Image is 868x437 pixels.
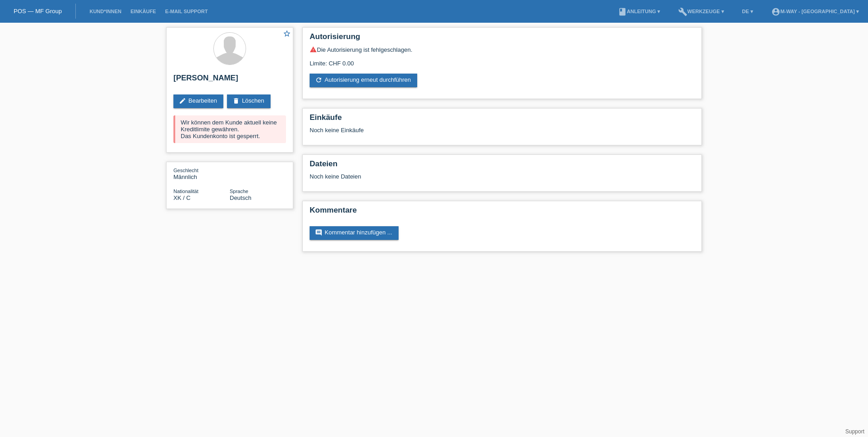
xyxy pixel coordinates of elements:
[173,168,198,173] span: Geschlecht
[310,53,695,67] div: Limite: CHF 0.00
[173,94,223,108] a: editBearbeiten
[310,32,695,46] h2: Autorisierung
[315,229,322,236] i: comment
[618,7,627,16] i: book
[845,428,864,435] a: Support
[126,9,160,14] a: Einkäufe
[310,113,695,127] h2: Einkäufe
[230,194,252,201] span: Deutsch
[315,76,322,84] i: refresh
[310,127,695,140] div: Noch keine Einkäufe
[310,173,587,180] div: Noch keine Dateien
[283,30,291,39] a: star_border
[173,189,198,194] span: Nationalität
[678,7,687,16] i: build
[230,189,248,194] span: Sprache
[310,46,695,53] div: Die Autorisierung ist fehlgeschlagen.
[310,46,317,53] i: warning
[14,8,62,15] a: POS — MF Group
[767,9,863,14] a: account_circlem-way - [GEOGRAPHIC_DATA] ▾
[613,9,665,14] a: bookAnleitung ▾
[771,7,780,16] i: account_circle
[173,115,286,143] div: Wir können dem Kunde aktuell keine Kreditlimite gewähren. Das Kundenkonto ist gesperrt.
[232,97,240,104] i: delete
[310,226,399,240] a: commentKommentar hinzufügen ...
[85,9,126,14] a: Kund*innen
[173,194,191,201] span: Kosovo / C / 31.10.2019
[310,74,417,87] a: refreshAutorisierung erneut durchführen
[173,74,286,87] h2: [PERSON_NAME]
[310,159,695,173] h2: Dateien
[283,30,291,38] i: star_border
[179,97,186,104] i: edit
[310,206,695,219] h2: Kommentare
[674,9,729,14] a: buildWerkzeuge ▾
[173,167,230,180] div: Männlich
[161,9,212,14] a: E-Mail Support
[227,94,271,108] a: deleteLöschen
[738,9,758,14] a: DE ▾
